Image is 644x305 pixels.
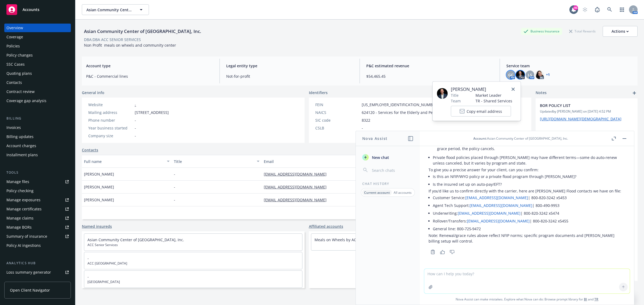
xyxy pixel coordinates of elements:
span: [US_EMPLOYER_IDENTIFICATION_NUMBER] [362,102,438,107]
button: Full name [82,155,172,168]
span: TR - Shared Services [475,98,512,104]
span: Accounts [23,8,39,12]
a: Billing updates [4,132,71,141]
p: To give you a precise answer for your client, can you confirm: [429,167,625,173]
span: 624120 - Services for the Elderly and Persons with Disabilities [362,110,473,115]
a: Manage certificates [4,205,71,213]
p: If you’d like us to confirm directly with the carrier, here are [PERSON_NAME] Flood contacts we h... [429,188,625,194]
a: TR [594,297,598,302]
a: Contract review [4,87,71,96]
a: Manage files [4,177,71,186]
a: [URL][DOMAIN_NAME][DEMOGRAPHIC_DATA] [540,116,621,121]
img: photo [535,70,544,79]
div: Chat History [356,181,420,186]
span: Non Profit meals on wheels and community center [84,43,176,48]
span: [GEOGRAPHIC_DATA] [87,280,299,284]
span: - [362,125,363,131]
span: [PERSON_NAME] [84,171,114,177]
span: - [135,133,136,139]
li: Is the insured set up on auto‑pay/EFT? [433,180,625,188]
button: Asian Community Center of [GEOGRAPHIC_DATA], Inc. [82,4,149,15]
li: General line: 800‑725‑9472 [433,225,625,233]
span: Identifiers [309,90,328,95]
button: Email [262,155,411,168]
a: - [87,256,89,261]
a: Summary of insurance [4,232,71,241]
span: P&C - Commercial lines [86,73,213,79]
span: Not-for-profit [226,73,353,79]
div: Full name [84,159,164,164]
a: Accounts [4,2,71,17]
div: Asian Community Center of [GEOGRAPHIC_DATA], Inc. [82,28,203,35]
span: [PERSON_NAME] [451,86,512,92]
div: Contract review [6,87,35,96]
li: Customer Service: | 800‑820‑3242 x5453 [433,194,625,202]
a: [EMAIL_ADDRESS][DOMAIN_NAME] [470,203,532,208]
li: Agent Tech Support: | 800‑490‑9953 [433,202,625,209]
span: LS [528,72,532,78]
a: Policy changes [4,51,71,59]
div: Manage BORs [6,223,32,232]
a: Policy checking [4,187,71,195]
span: - [174,171,175,177]
a: SSC Cases [4,60,71,69]
div: Policies [6,42,20,50]
a: Coverage [4,33,71,41]
span: BOR won - processing [DATE] [540,130,619,136]
a: Contacts [4,78,71,87]
span: GC [508,72,513,78]
div: SSC Cases [6,60,25,69]
div: Title [174,159,254,164]
div: Manage certificates [6,205,42,213]
div: CSLB [315,125,360,131]
h1: Nova Assist [362,136,387,141]
div: Business Insurance [521,28,562,35]
span: Nova Assist can make mistakes. Explore what Nova can do: Browse prompt library for and [422,294,632,305]
span: P&C estimated revenue [366,63,493,69]
span: ACC Senior Services [87,243,299,247]
span: - [174,184,175,190]
a: Start snowing [580,4,590,15]
div: Loss summary generator [6,268,51,277]
img: employee photo [437,88,448,99]
span: [PERSON_NAME] [84,184,114,190]
a: Policies [4,42,71,50]
span: Account type [86,63,213,69]
div: Website [88,102,133,107]
div: Installment plans [6,151,38,159]
li: Private flood policies placed through [PERSON_NAME] may have different terms—some do auto‑renew u... [433,154,625,167]
button: Title [172,155,262,168]
div: Phone number [88,117,133,123]
div: Manage claims [6,214,34,222]
span: 8322 [362,117,370,123]
div: Total Rewards [566,28,598,35]
span: $54,465.45 [366,73,493,79]
a: Policy AI ingestions [4,241,71,250]
span: - [174,197,175,203]
span: Legal entity type [226,63,353,69]
div: FEIN [315,102,360,107]
a: - [87,274,89,279]
a: add [631,90,638,96]
span: BOR POLICY LIST [540,103,619,108]
div: Billing [4,116,71,121]
a: [EMAIL_ADDRESS][DOMAIN_NAME] [467,218,530,224]
span: Asian Community Center of [GEOGRAPHIC_DATA], Inc. [86,7,133,13]
a: Asian Community Center of [GEOGRAPHIC_DATA], Inc. [87,237,184,242]
span: - [135,117,136,123]
div: Mailing address [88,110,133,115]
span: [STREET_ADDRESS] [135,110,169,115]
a: Manage claims [4,214,71,222]
div: Manage exposures [6,196,41,204]
div: Company size [88,133,133,139]
div: BOR won - processing [DATE]CertificatesUpdatedby [DEMOGRAPHIC_DATA][PERSON_NAME] on [DATE] 2:12 P... [536,126,638,173]
a: Manage exposures [4,196,71,204]
div: Tools [4,170,71,175]
input: Search chats [371,166,414,174]
span: Team [451,98,461,104]
div: SIC code [315,117,360,123]
button: Thumbs down [448,248,456,256]
a: Report a Bug [592,4,603,15]
a: Installment plans [4,151,71,159]
button: Actions [603,26,638,37]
